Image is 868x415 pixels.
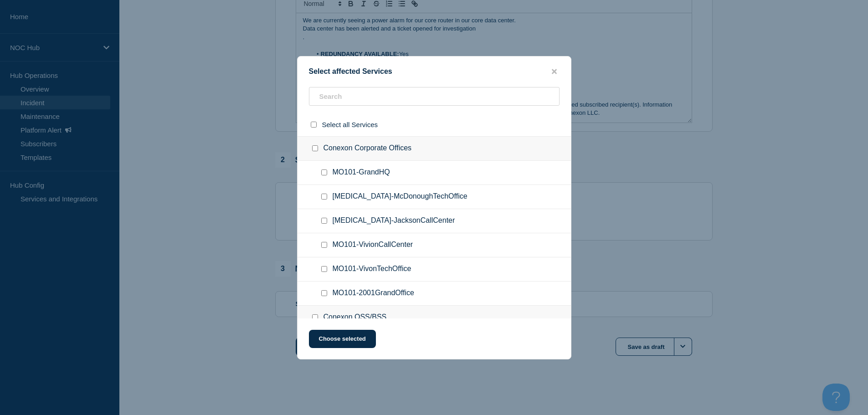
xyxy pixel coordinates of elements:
span: Select all Services [322,121,378,128]
span: MO101-VivionCallCenter [333,241,413,250]
input: GA101-JacksonCallCenter checkbox [321,218,327,224]
button: close button [549,67,560,76]
input: select all checkbox [311,122,317,128]
input: MO101-VivionCallCenter checkbox [321,242,327,248]
input: Conexon Corporate Offices checkbox [312,145,318,151]
input: Search [309,87,560,106]
input: MO101-VivonTechOffice checkbox [321,266,327,272]
div: Conexon Corporate Offices [298,136,571,161]
span: [MEDICAL_DATA]-JacksonCallCenter [333,216,455,225]
input: GA101-McDonoughTechOffice checkbox [321,194,327,200]
span: MO101-VivonTechOffice [333,265,411,274]
div: Conexon OSS/BSS [298,306,571,330]
input: MO101-2001GrandOffice checkbox [321,290,327,296]
span: MO101-2001GrandOffice [333,289,414,298]
button: Choose selected [309,330,376,348]
span: [MEDICAL_DATA]-McDonoughTechOffice [333,192,467,201]
span: MO101-GrandHQ [333,168,390,177]
input: Conexon OSS/BSS checkbox [312,314,318,320]
input: MO101-GrandHQ checkbox [321,169,327,175]
div: Select affected Services [298,67,571,76]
